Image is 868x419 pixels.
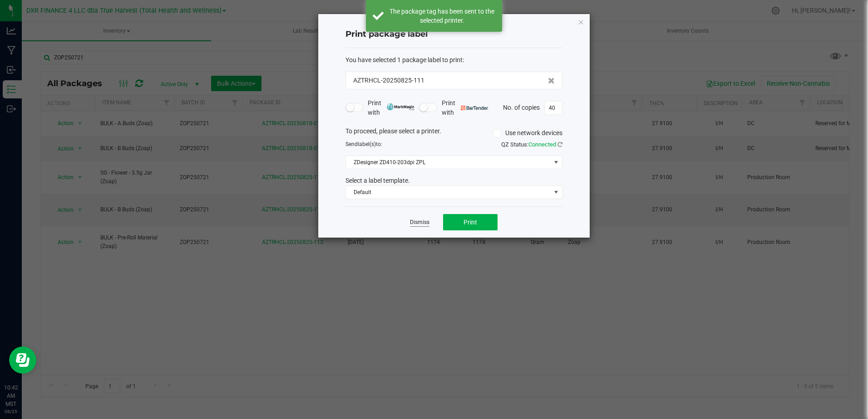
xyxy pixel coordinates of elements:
span: Print with [368,98,414,117]
button: Print [443,214,498,230]
span: label(s) [358,141,376,147]
span: Print with [442,98,488,117]
label: Use network devices [493,128,562,138]
div: The package tag has been sent to the selected printer. [389,7,495,25]
span: You have selected 1 package label to print [345,56,463,63]
iframe: Resource center [9,346,36,374]
h4: Print package label [345,29,562,40]
span: ZDesigner ZD410-203dpi ZPL [346,156,551,169]
div: To proceed, please select a printer. [339,127,569,140]
div: Select a label template. [339,176,569,185]
a: Dismiss [410,219,429,226]
span: Connected [528,141,556,148]
span: Send to: [345,141,382,147]
img: mark_magic_cybra.png [387,103,414,110]
span: Print [464,219,477,226]
img: bartender.png [461,106,488,110]
span: No. of copies [503,103,540,111]
div: : [345,55,562,65]
span: Default [346,186,551,199]
span: AZTRHCL-20250825-111 [353,76,424,85]
span: QZ Status: [501,141,562,148]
